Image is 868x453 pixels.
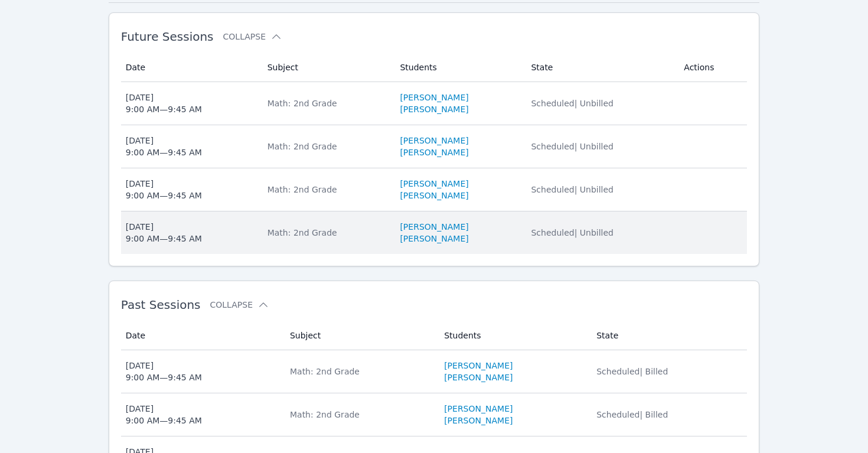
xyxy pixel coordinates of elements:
[290,409,430,421] div: Math: 2nd Grade
[596,367,668,376] span: Scheduled | Billed
[400,190,468,201] a: [PERSON_NAME]
[400,92,468,103] a: [PERSON_NAME]
[126,178,202,201] div: [DATE] 9:00 AM — 9:45 AM
[121,30,214,44] span: Future Sessions
[121,168,748,211] tr: [DATE]9:00 AM—9:45 AMMath: 2nd Grade[PERSON_NAME][PERSON_NAME]Scheduled| Unbilled
[121,393,748,436] tr: [DATE]9:00 AM—9:45 AMMath: 2nd Grade[PERSON_NAME][PERSON_NAME]Scheduled| Billed
[121,125,748,168] tr: [DATE]9:00 AM—9:45 AMMath: 2nd Grade[PERSON_NAME][PERSON_NAME]Scheduled| Unbilled
[437,321,589,350] th: Students
[121,211,748,254] tr: [DATE]9:00 AM—9:45 AMMath: 2nd Grade[PERSON_NAME][PERSON_NAME]Scheduled| Unbilled
[400,221,468,233] a: [PERSON_NAME]
[524,53,677,82] th: State
[400,233,468,245] a: [PERSON_NAME]
[444,415,513,426] a: [PERSON_NAME]
[267,141,386,152] div: Math: 2nd Grade
[444,371,513,383] a: [PERSON_NAME]
[290,366,430,377] div: Math: 2nd Grade
[531,185,614,194] span: Scheduled | Unbilled
[121,82,748,125] tr: [DATE]9:00 AM—9:45 AMMath: 2nd Grade[PERSON_NAME][PERSON_NAME]Scheduled| Unbilled
[677,53,747,82] th: Actions
[531,228,614,237] span: Scheduled | Unbilled
[444,403,513,415] a: [PERSON_NAME]
[126,92,202,115] div: [DATE] 9:00 AM — 9:45 AM
[126,360,202,383] div: [DATE] 9:00 AM — 9:45 AM
[400,103,468,115] a: [PERSON_NAME]
[121,53,260,82] th: Date
[444,360,513,371] a: [PERSON_NAME]
[267,184,386,195] div: Math: 2nd Grade
[267,97,386,109] div: Math: 2nd Grade
[121,321,283,350] th: Date
[400,146,468,158] a: [PERSON_NAME]
[400,178,468,190] a: [PERSON_NAME]
[267,227,386,239] div: Math: 2nd Grade
[393,53,524,82] th: Students
[121,350,748,393] tr: [DATE]9:00 AM—9:45 AMMath: 2nd Grade[PERSON_NAME][PERSON_NAME]Scheduled| Billed
[531,142,614,151] span: Scheduled | Unbilled
[260,53,393,82] th: Subject
[126,221,202,245] div: [DATE] 9:00 AM — 9:45 AM
[531,99,614,108] span: Scheduled | Unbilled
[589,321,747,350] th: State
[400,135,468,146] a: [PERSON_NAME]
[596,410,668,419] span: Scheduled | Billed
[283,321,437,350] th: Subject
[126,403,202,426] div: [DATE] 9:00 AM — 9:45 AM
[126,135,202,158] div: [DATE] 9:00 AM — 9:45 AM
[121,298,201,312] span: Past Sessions
[210,299,269,311] button: Collapse
[223,31,282,43] button: Collapse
